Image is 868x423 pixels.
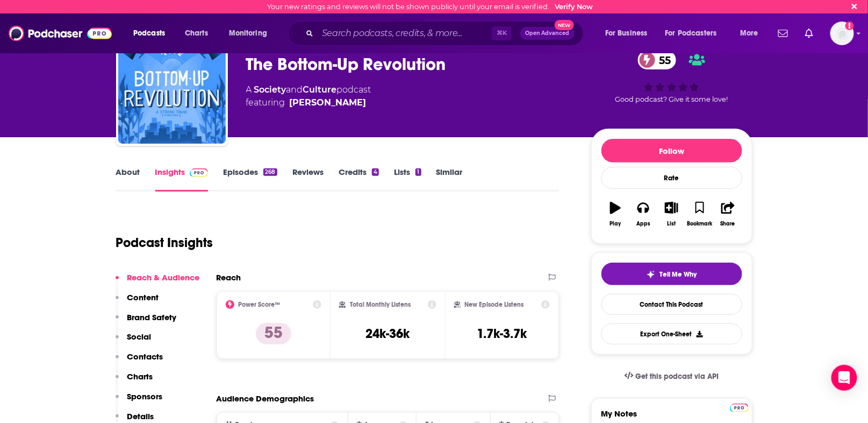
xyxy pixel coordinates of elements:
[267,3,593,11] div: Your new ratings and reviews will not be shown publicly until your email is verified.
[616,363,728,390] a: Get this podcast via API
[687,221,712,227] div: Bookmark
[318,25,492,42] input: Search podcasts, credits, & more...
[801,24,817,43] a: Show notifications dropdown
[127,272,200,283] p: Reach & Audience
[845,22,854,30] svg: Email not verified
[609,221,621,227] div: Play
[298,21,594,46] div: Search podcasts, credits, & more...
[185,26,208,41] span: Charts
[292,167,324,192] a: Reviews
[394,167,421,192] a: Lists1
[365,326,410,342] h3: 24k-36k
[525,31,570,36] span: Open Advanced
[740,26,758,41] span: More
[116,351,163,371] button: Contacts
[830,22,854,45] img: User Profile
[116,391,163,411] button: Sponsors
[555,3,593,11] a: Verify Now
[638,51,677,69] a: 55
[246,96,371,109] span: featuring
[635,372,719,381] span: Get this podcast via API
[591,44,752,110] div: 55Good podcast? Give it some love!
[118,36,226,144] img: The Bottom-Up Revolution
[246,83,371,109] div: A podcast
[436,167,463,192] a: Similar
[116,332,152,351] button: Social
[263,168,277,176] div: 268
[178,25,214,42] a: Charts
[477,326,527,342] h3: 1.7k-3.7k
[339,167,379,192] a: Credits4
[127,351,163,362] p: Contacts
[598,25,661,42] button: open menu
[350,301,411,308] h2: Total Monthly Listens
[286,84,303,95] span: and
[133,26,165,41] span: Podcasts
[415,168,421,176] div: 1
[657,195,685,234] button: List
[127,371,153,382] p: Charts
[714,195,742,234] button: Share
[239,301,281,308] h2: Power Score™
[127,332,152,342] p: Social
[636,221,650,227] div: Apps
[830,22,854,45] button: Show profile menu
[733,25,772,42] button: open menu
[601,167,742,189] div: Rate
[601,263,742,285] button: tell me why sparkleTell Me Why
[831,365,857,391] div: Open Intercom Messenger
[221,25,281,42] button: open menu
[665,26,717,41] span: For Podcasters
[659,270,697,279] span: Tell Me Why
[190,168,209,177] img: Podchaser Pro
[127,312,177,322] p: Brand Safety
[256,323,291,344] p: 55
[605,26,648,41] span: For Business
[492,26,512,40] span: ⌘ K
[126,25,179,42] button: open menu
[721,221,735,227] div: Share
[730,404,749,412] img: Podchaser Pro
[465,301,524,308] h2: New Episode Listens
[127,391,163,401] p: Sponsors
[647,270,655,279] img: tell me why sparkle
[116,235,213,251] h1: Podcast Insights
[217,272,241,283] h2: Reach
[116,292,159,312] button: Content
[372,168,379,176] div: 4
[774,24,792,43] a: Show notifications dropdown
[601,294,742,315] a: Contact This Podcast
[668,221,676,227] div: List
[601,139,742,163] button: Follow
[217,393,314,404] h2: Audience Demographics
[686,195,714,234] button: Bookmark
[223,167,277,192] a: Episodes268
[116,312,177,332] button: Brand Safety
[730,402,749,412] a: Pro website
[127,411,154,421] p: Details
[601,195,629,234] button: Play
[9,23,112,44] img: Podchaser - Follow, Share and Rate Podcasts
[303,84,337,95] a: Culture
[254,84,286,95] a: Society
[649,51,677,69] span: 55
[229,26,267,41] span: Monitoring
[601,323,742,344] button: Export One-Sheet
[615,95,728,103] span: Good podcast? Give it some love!
[830,22,854,45] span: Logged in as dresnic
[629,195,657,234] button: Apps
[116,272,200,292] button: Reach & Audience
[520,27,575,40] button: Open AdvancedNew
[658,25,733,42] button: open menu
[127,292,159,302] p: Content
[555,20,574,30] span: New
[155,167,209,192] a: InsightsPodchaser Pro
[116,167,140,192] a: About
[290,96,367,109] div: [PERSON_NAME]
[116,371,153,391] button: Charts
